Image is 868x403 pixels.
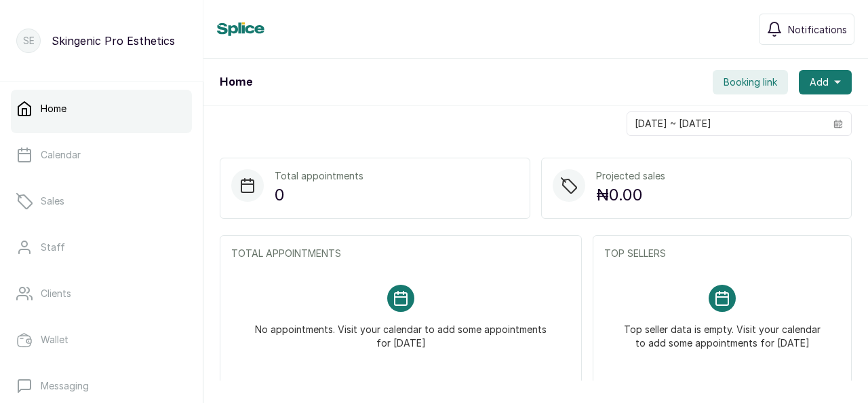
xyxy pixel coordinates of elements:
[41,194,64,208] p: Sales
[810,75,829,89] span: Add
[724,75,777,89] span: Booking link
[41,148,81,162] p: Calendar
[759,14,854,45] button: Notifications
[11,275,192,313] a: Clients
[604,247,840,260] p: TOP SELLERS
[41,379,89,393] p: Messaging
[231,247,570,260] p: TOTAL APPOINTMENTS
[11,136,192,174] a: Calendar
[596,169,665,183] p: Projected sales
[52,33,175,49] p: Skingenic Pro Esthetics
[220,74,252,90] h1: Home
[11,90,192,128] a: Home
[41,102,66,116] p: Home
[788,22,847,37] span: Notifications
[833,119,843,128] svg: calendar
[41,241,65,254] p: Staff
[23,34,35,48] p: SE
[275,169,363,183] p: Total appointments
[627,112,825,135] input: Select date
[11,321,192,359] a: Wallet
[11,182,192,220] a: Sales
[275,183,363,207] p: 0
[41,333,68,347] p: Wallet
[248,312,554,350] p: No appointments. Visit your calendar to add some appointments for [DATE]
[620,312,824,350] p: Top seller data is empty. Visit your calendar to add some appointments for [DATE]
[799,70,852,94] button: Add
[11,228,192,266] a: Staff
[713,70,788,94] button: Booking link
[596,183,665,207] p: ₦0.00
[41,287,71,300] p: Clients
